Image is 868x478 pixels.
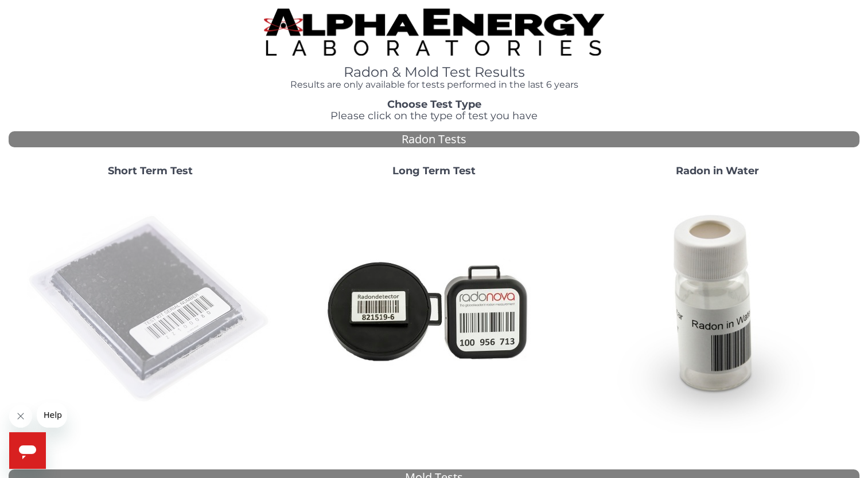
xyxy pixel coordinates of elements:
[392,164,476,177] strong: Long Term Test
[330,109,538,122] span: Please click on the type of test you have
[594,186,841,433] img: RadoninWater.jpg
[9,405,32,428] iframe: Close message
[108,164,193,177] strong: Short Term Test
[264,80,604,90] h4: Results are only available for tests performed in the last 6 years
[387,98,481,111] strong: Choose Test Type
[9,131,859,148] div: Radon Tests
[27,186,274,433] img: ShortTerm.jpg
[9,432,46,469] iframe: Button to launch messaging window
[264,65,604,80] h1: Radon & Mold Test Results
[264,9,604,56] img: TightCrop.jpg
[676,164,759,177] strong: Radon in Water
[310,186,557,433] img: Radtrak2vsRadtrak3.jpg
[37,402,67,428] iframe: Message from company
